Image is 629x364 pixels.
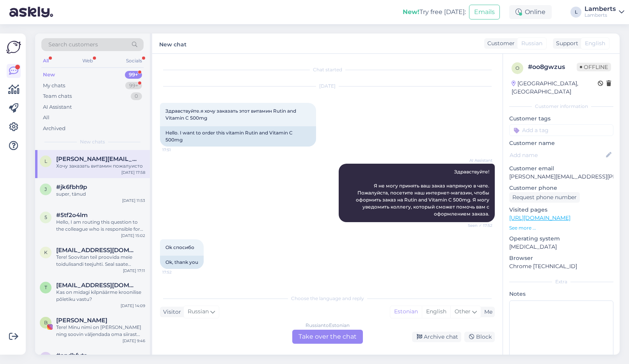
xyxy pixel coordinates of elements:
[481,308,492,316] div: Me
[123,268,145,274] div: [DATE] 17:11
[44,186,47,192] span: j
[56,191,145,198] div: super, tänud
[528,62,577,72] div: # oo8gwzus
[56,184,87,191] span: #jk6fbh9p
[160,256,204,269] div: Ok, thank you
[509,278,613,285] div: Extra
[403,8,419,16] b: New!
[56,352,87,359] span: #apdhfvta
[160,295,495,302] div: Choose the language and reply
[121,233,145,239] div: [DATE] 15:02
[585,6,624,18] a: LambertsLamberts
[509,290,613,298] p: Notes
[56,254,145,268] div: Tere! Soovitan teil proovida meie toidulisandi teejuhti. Seal saate personaalseid soovitusi ja su...
[44,249,48,255] span: k
[509,214,570,221] a: [URL][DOMAIN_NAME]
[56,155,137,163] span: leila.mirzoyan@mail.ru
[124,56,144,66] div: Socials
[509,254,613,262] p: Browser
[509,124,613,136] input: Add a tag
[570,7,581,18] div: L
[292,330,363,344] div: Take over the chat
[509,206,613,214] p: Visited pages
[577,63,611,71] span: Offline
[80,138,105,145] span: New chats
[56,324,145,338] div: Tere! Minu nimi on [PERSON_NAME] ning soovin väljendada oma siirast tunnustust teie toodete kvali...
[56,163,145,170] div: Хочу заказать витамин пожалуисто
[56,289,145,303] div: Kas on midagi kilpnäärme kroonilise põletiku vastu?
[125,71,142,79] div: 99+
[585,12,616,18] div: Lamberts
[509,243,613,251] p: [MEDICAL_DATA]
[509,115,613,123] p: Customer tags
[469,5,500,19] button: Emails
[56,317,107,324] span: Brigita
[121,303,145,309] div: [DATE] 14:09
[48,41,98,49] span: Search customers
[412,332,461,342] div: Archive chat
[44,214,47,220] span: 5
[43,114,50,122] div: All
[510,151,604,159] input: Add name
[509,184,613,192] p: Customer phone
[509,103,613,110] div: Customer information
[422,306,450,318] div: English
[44,320,48,325] span: B
[463,223,492,228] span: Seen ✓ 17:52
[515,65,519,71] span: o
[160,66,495,73] div: Chat started
[159,38,187,49] label: New chat
[162,269,192,275] span: 17:52
[188,307,209,316] span: Russian
[484,39,515,48] div: Customer
[509,173,613,181] p: [PERSON_NAME][EMAIL_ADDRESS][PERSON_NAME][DOMAIN_NAME]
[509,192,580,203] div: Request phone number
[509,164,613,173] p: Customer email
[43,125,66,133] div: Archived
[390,306,422,318] div: Estonian
[56,219,145,233] div: Hello, I am routing this question to the colleague who is responsible for this topic. The reply m...
[509,262,613,270] p: Chrome [TECHNICAL_ID]
[41,56,50,66] div: All
[44,158,47,164] span: l
[585,6,616,12] div: Lamberts
[165,108,297,121] span: Здравствуйте.я хочу заказать этот витамин Rutin and Vitamin C 500mg
[43,103,72,111] div: AI Assistant
[403,7,466,17] div: Try free [DATE]:
[165,244,194,250] span: Ok спосибо
[553,39,578,48] div: Support
[122,198,145,203] div: [DATE] 11:53
[463,157,492,163] span: AI Assistant
[81,56,94,66] div: Web
[56,212,88,219] span: #5tf2o4lm
[160,126,316,147] div: Hello. I want to order this vitamin Rutin and Vitamin C 500mg
[306,322,350,329] div: Russian to Estonian
[521,39,542,48] span: Russian
[131,92,142,100] div: 0
[509,235,613,243] p: Operating system
[6,40,21,55] img: Askly Logo
[43,82,65,90] div: My chats
[509,224,613,231] p: See more ...
[43,92,72,100] div: Team chats
[455,308,471,315] span: Other
[160,308,181,316] div: Visitor
[509,139,613,147] p: Customer name
[121,170,145,175] div: [DATE] 17:58
[125,82,142,90] div: 99+
[162,147,192,153] span: 17:51
[160,83,495,90] div: [DATE]
[56,282,137,289] span: tiina.pahk@mail.ee
[512,80,598,96] div: [GEOGRAPHIC_DATA], [GEOGRAPHIC_DATA]
[44,284,47,290] span: t
[464,332,495,342] div: Block
[123,338,145,344] div: [DATE] 9:46
[585,39,605,48] span: English
[509,5,552,19] div: Online
[56,247,137,254] span: kai@lambertseesti.ee
[356,169,490,217] span: Здравствуйте! Я не могу принять ваш заказ напрямую в чате. Пожалуйста, посетите наш интернет-мага...
[43,71,55,79] div: New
